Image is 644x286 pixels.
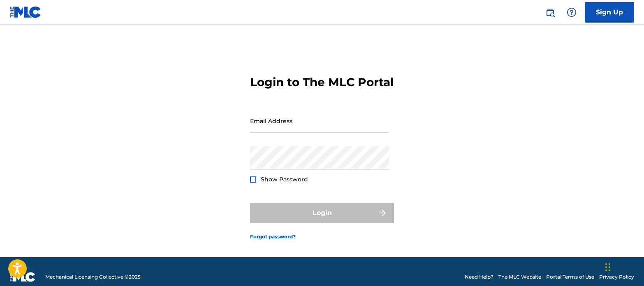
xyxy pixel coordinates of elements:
a: Portal Terms of Use [546,273,594,281]
iframe: Chat Widget [603,247,644,286]
span: Show Password [261,176,308,183]
img: search [545,7,555,17]
img: logo [10,272,35,282]
a: Sign Up [585,2,634,23]
span: Mechanical Licensing Collective © 2025 [45,273,141,281]
img: help [567,7,577,17]
a: Need Help? [465,273,493,281]
div: Help [563,4,580,21]
a: Forgot password? [250,233,296,240]
div: Drag [605,255,610,279]
a: Public Search [542,4,558,21]
img: MLC Logo [10,6,42,18]
a: The MLC Website [498,273,541,281]
h3: Login to The MLC Portal [250,75,394,89]
a: Privacy Policy [599,273,634,281]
